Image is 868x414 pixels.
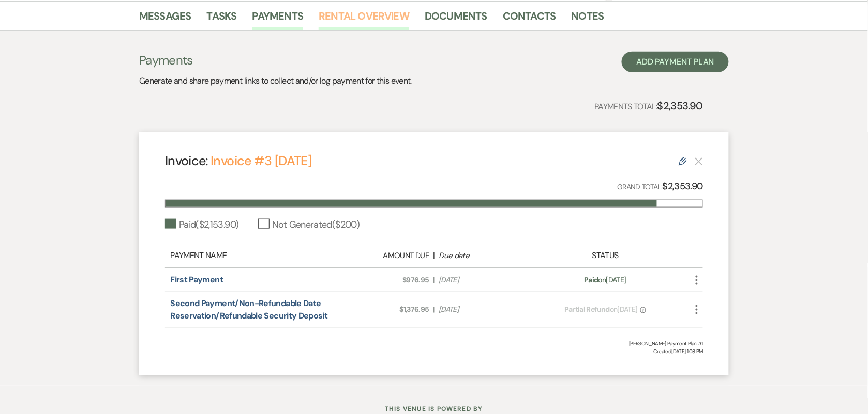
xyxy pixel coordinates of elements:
[585,275,598,284] span: Paid
[540,304,671,315] div: on [DATE]
[503,8,556,30] a: Contacts
[540,249,671,262] div: Status
[165,348,703,356] span: Created: [DATE] 1:08 PM
[433,275,435,285] span: |
[439,304,534,315] span: [DATE]
[572,8,604,30] a: Notes
[657,99,703,113] strong: $2,353.90
[328,249,540,262] div: |
[594,98,703,114] p: Payments Total:
[139,52,412,69] h3: Payments
[207,8,237,30] a: Tasks
[211,152,311,169] a: Invoice #3 [DATE]
[663,180,703,193] strong: $2,353.90
[334,250,429,262] div: Amount Due
[252,8,304,30] a: Payments
[139,74,412,88] p: Generate and share payment links to collect and/or log payment for this event.
[165,340,703,348] div: [PERSON_NAME] Payment Plan #1
[439,250,534,262] div: Due date
[564,305,610,314] span: Partial Refund
[425,8,487,30] a: Documents
[334,275,429,285] span: $976.95
[640,307,646,313] span: ?
[170,249,328,262] div: Payment Name
[258,218,360,232] div: Not Generated ( $200 )
[540,275,671,285] div: on [DATE]
[319,8,409,30] a: Rental Overview
[170,298,327,321] a: Second Payment/Non-Refundable Date Reservation/Refundable Security Deposit
[433,304,435,315] span: |
[165,218,238,232] div: Paid ( $2,153.90 )
[170,274,223,285] a: First Payment
[617,179,703,194] p: Grand Total:
[439,275,534,285] span: [DATE]
[695,157,703,166] button: This payment plan cannot be deleted because it contains links that have been paid through Weven’s...
[165,152,311,170] h4: Invoice:
[139,8,191,30] a: Messages
[334,304,429,315] span: $1,376.95
[622,52,729,72] button: Add Payment Plan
